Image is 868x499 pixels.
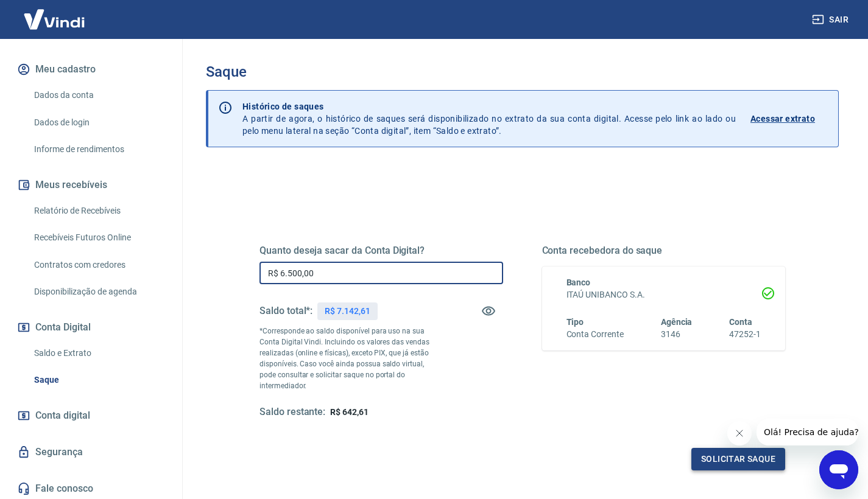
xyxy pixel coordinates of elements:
span: Conta digital [35,407,90,424]
p: Histórico de saques [242,100,736,113]
a: Informe de rendimentos [29,137,168,162]
span: R$ 642,61 [330,407,369,417]
a: Dados de login [29,110,168,135]
h6: Conta Corrente [566,328,624,341]
a: Contratos com credores [29,253,168,277]
span: Tipo [566,317,584,327]
iframe: Botão para abrir a janela de mensagens [819,450,858,489]
span: Conta [729,317,752,327]
a: Recebíveis Futuros Online [29,225,168,250]
span: Banco [566,277,591,287]
p: Acessar extrato [750,113,815,125]
h5: Conta recebedora do saque [542,245,786,257]
a: Acessar extrato [750,100,828,137]
a: Conta digital [15,402,168,429]
h3: Saque [206,63,839,80]
h5: Saldo total*: [259,305,312,317]
h6: 47252-1 [729,328,761,341]
button: Meus recebíveis [15,172,168,198]
a: Relatório de Recebíveis [29,198,168,223]
a: Disponibilização de agenda [29,279,168,304]
a: Saldo e Extrato [29,341,168,366]
h5: Quanto deseja sacar da Conta Digital? [259,245,503,257]
p: A partir de agora, o histórico de saques será disponibilizado no extrato da sua conta digital. Ac... [242,100,736,137]
iframe: Mensagem da empresa [757,419,858,445]
img: Vindi [15,1,94,38]
button: Sair [810,9,853,31]
a: Segurança [15,439,168,466]
button: Solicitar saque [691,448,785,470]
span: Agência [661,317,693,327]
a: Saque [29,368,168,393]
a: Dados da conta [29,83,168,108]
h6: ITAÚ UNIBANCO S.A. [566,288,761,301]
p: R$ 7.142,61 [325,305,370,318]
h6: 3146 [661,328,693,341]
iframe: Fechar mensagem [727,421,752,445]
p: *Corresponde ao saldo disponível para uso na sua Conta Digital Vindi. Incluindo os valores das ve... [259,326,442,391]
span: Olá! Precisa de ajuda? [7,9,102,18]
button: Meu cadastro [15,56,168,83]
h5: Saldo restante: [259,406,325,419]
button: Conta Digital [15,314,168,341]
